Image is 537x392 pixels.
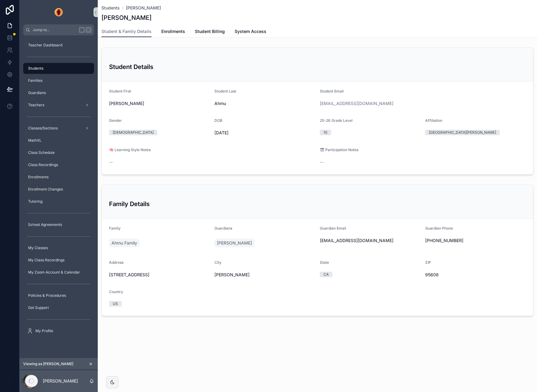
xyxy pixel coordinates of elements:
span: My Class Recordings [28,258,64,263]
span: 🧠 Learning Style Notes [109,147,151,152]
span: Class Schedule [28,150,55,155]
span: Affiliation [425,118,442,123]
a: [PERSON_NAME] [214,239,254,247]
a: School Agreements [23,219,94,230]
span: 95608 [425,272,526,278]
div: 10 [323,130,327,135]
div: US [113,301,118,307]
span: DOB [214,118,222,123]
a: Students [101,5,120,11]
a: Enrollment Changes [23,184,94,195]
a: [EMAIL_ADDRESS][DOMAIN_NAME] [320,100,393,107]
span: Class Recordings [28,162,58,167]
span: Family [109,226,121,230]
a: Families [23,75,94,86]
span: Enrollments [28,175,49,180]
span: Guardian Phone [425,226,453,230]
a: Guardians [23,87,94,98]
h3: Student Details [109,62,526,71]
span: My Classes [28,245,48,250]
span: [PERSON_NAME] [217,240,252,246]
span: Guardians [28,90,46,95]
span: [EMAIL_ADDRESS][DOMAIN_NAME] [320,238,420,244]
span: Teachers [28,103,44,107]
a: Tutoring [23,196,94,207]
span: Gender [109,118,122,123]
a: Enrollments [161,26,185,38]
a: Ahmu Family [109,239,140,247]
span: Student Email [320,89,344,93]
span: Guardian Email [320,226,346,230]
span: Classes/Sections [28,126,58,131]
h3: Family Details [109,199,526,209]
span: My Profile [35,328,53,333]
a: My Zoom Account & Calendar [23,267,94,278]
span: Families [28,78,42,83]
a: Student & Family Details [101,26,152,38]
a: My Profile [23,325,94,336]
span: Teacher Dashboard [28,43,62,48]
a: MathXL [23,135,94,146]
span: ZIP [425,260,431,265]
span: Get Support [28,305,49,310]
span: Viewing as [PERSON_NAME] [23,361,73,366]
a: Get Support [23,302,94,313]
button: Jump to...K [23,24,94,35]
p: [PERSON_NAME] [43,378,78,384]
span: Enrollment Changes [28,187,63,192]
a: Class Recordings [23,159,94,170]
span: Address [109,260,123,265]
a: Policies & Procedures [23,290,94,301]
a: Students [23,63,94,74]
span: Jump to... [33,27,76,32]
span: -- [320,159,323,165]
a: [PERSON_NAME] [126,5,161,11]
span: [STREET_ADDRESS] [109,272,210,278]
img: App logo [54,7,64,17]
span: [PERSON_NAME] [214,272,315,278]
span: 25-26 Grade Level [320,118,353,123]
div: [GEOGRAPHIC_DATA][PERSON_NAME] [429,130,496,135]
span: My Zoom Account & Calendar [28,270,80,275]
a: Teacher Dashboard [23,40,94,51]
a: Enrollments [23,172,94,183]
span: 🗓️ Participation Notes [320,147,358,152]
a: My Class Recordings [23,255,94,266]
span: Student Billing [195,28,225,34]
span: Student First [109,89,131,93]
a: Classes/Sections [23,123,94,134]
span: Student & Family Details [101,28,152,34]
span: Ahmu Family [111,240,137,246]
span: [PHONE_NUMBER] [425,238,526,244]
div: CA [323,272,329,277]
span: System Access [235,28,266,34]
span: State [320,260,329,265]
span: [PERSON_NAME] [109,100,210,107]
span: Tutoring [28,199,42,204]
div: [DEMOGRAPHIC_DATA] [113,130,154,135]
span: City [214,260,221,265]
span: Enrollments [161,28,185,34]
h1: [PERSON_NAME] [101,13,152,22]
div: scrollable content [20,35,98,344]
a: My Classes [23,242,94,253]
span: Ahmu [214,100,315,107]
a: Student Billing [195,26,225,38]
span: [DATE] [214,130,315,136]
span: MathXL [28,138,42,143]
span: Country [109,289,123,294]
span: Students [28,66,43,71]
span: Policies & Procedures [28,293,66,298]
span: -- [109,159,113,165]
span: K [86,27,91,32]
span: Student Last [214,89,236,93]
span: School Agreements [28,222,62,227]
span: Guardians [214,226,232,230]
a: Teachers [23,100,94,111]
a: System Access [235,26,266,38]
a: Class Schedule [23,147,94,158]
